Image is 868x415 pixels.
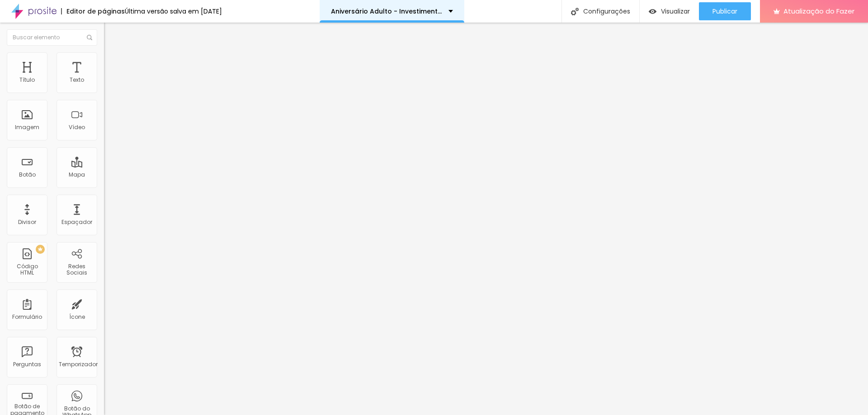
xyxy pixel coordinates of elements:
[61,218,92,226] font: Espaçador
[18,218,36,226] font: Divisor
[12,313,42,321] font: Formulário
[13,360,41,368] font: Perguntas
[661,7,690,16] font: Visualizar
[331,7,443,16] font: Aniversário Adulto - Investimento.
[70,76,84,84] font: Texto
[69,123,85,131] font: Vídeo
[19,76,35,84] font: Título
[87,35,92,40] img: Ícone
[69,171,85,178] font: Mapa
[583,7,630,16] font: Configurações
[19,171,36,178] font: Botão
[699,2,751,20] button: Publicar
[640,2,699,20] button: Visualizar
[571,8,579,15] img: Ícone
[104,23,868,415] iframe: Editor
[15,123,39,131] font: Imagem
[783,6,854,16] font: Atualização do Fazer
[7,29,97,46] input: Buscar elemento
[69,313,85,321] font: Ícone
[712,7,737,16] font: Publicar
[649,8,656,15] img: view-1.svg
[125,7,222,16] font: Última versão salva em [DATE]
[59,360,98,368] font: Temporizador
[17,262,38,276] font: Código HTML
[66,7,125,16] font: Editor de páginas
[66,262,87,276] font: Redes Sociais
